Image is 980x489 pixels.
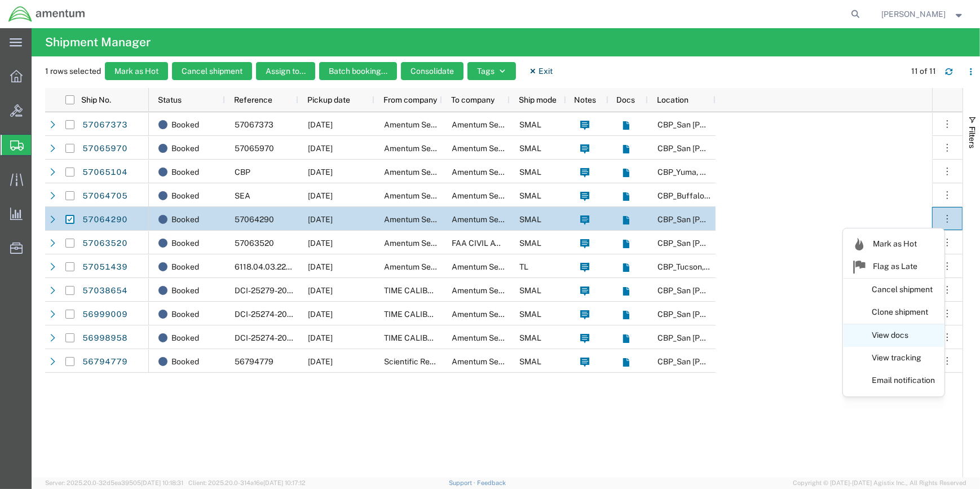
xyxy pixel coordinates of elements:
a: Mark as Hot [844,233,944,255]
span: CBP_San Angelo, TX_WSA [657,144,841,153]
a: Clone shipment [844,302,944,323]
span: CBP_San Angelo, TX_WSA [657,310,841,319]
span: 56794779 [235,357,273,366]
button: Cancel shipment [172,62,252,80]
span: Amentum Services, Inc [452,144,535,153]
span: Scientific Research Corporation (SRC) [384,357,521,366]
span: Booked [171,113,199,136]
span: Amentum Services, Inc. [452,357,536,366]
a: 57063520 [82,235,128,253]
span: Docs [617,95,635,104]
span: 10/01/2025 [308,333,333,342]
span: SMAL [519,191,541,200]
span: CBP [235,168,250,177]
span: Booked [171,350,199,373]
button: Mark as Hot [105,62,168,80]
div: 11 of 11 [911,65,936,77]
button: Assign to... [256,62,315,80]
span: TIME CALIBRATIONS [384,286,461,295]
span: CBP_San Angelo, TX_WSA [657,239,841,248]
span: Amentum Services, Inc. [452,310,536,319]
span: [DATE] 10:18:31 [141,479,183,486]
span: TIME CALIBRATIONS [384,310,461,319]
a: 56998958 [82,329,128,347]
span: Amentum Services, Inc [452,262,535,271]
span: Amentum Services, Inc [384,239,467,248]
span: Amentum Services, Inc. [452,286,536,295]
a: View docs [844,325,944,346]
span: Booked [171,231,199,255]
button: Tags [467,62,516,80]
a: 56794779 [82,353,128,371]
a: 57064290 [82,211,128,229]
span: Ship No. [81,95,111,104]
span: SMAL [519,333,541,342]
span: Status [158,95,182,104]
span: Server: 2025.20.0-32d5ea39505 [45,479,183,486]
span: Booked [171,279,199,302]
span: SMAL [519,286,541,295]
a: 56999009 [82,306,128,324]
button: Consolidate [401,62,463,80]
span: To company [451,95,495,104]
span: Amentum Services, Inc [384,262,467,271]
img: logo [8,6,86,23]
a: View tracking [844,348,944,368]
span: Donald Frederiksen [882,8,946,20]
a: 57067373 [82,116,128,134]
span: CBP_San Angelo, TX_WSA [657,120,841,129]
span: [DATE] 10:17:12 [263,479,306,486]
span: DCI-25274-201423 [235,310,305,319]
span: 10/08/2025 [308,120,333,129]
span: Booked [171,136,199,160]
span: DCI-25274-201422 [235,333,304,342]
span: Booked [171,302,199,326]
span: SMAL [519,357,541,366]
span: From company [383,95,437,104]
span: 10/06/2025 [308,286,333,295]
h4: Shipment Manager [45,28,151,56]
span: 10/08/2025 [308,239,333,248]
span: Client: 2025.20.0-314a16e [188,479,306,486]
a: Support [449,479,477,486]
span: Amentum Services, Inc [452,120,535,129]
span: CBP_Buffalo, NY_BUN [657,191,788,200]
span: 1 rows selected [45,65,101,77]
span: TL [519,262,528,271]
button: Batch booking... [319,62,397,80]
span: FAA CIVIL AVIATION REGISTRY [452,239,565,248]
span: 10/08/2025 [308,144,333,153]
span: SMAL [519,239,541,248]
span: Amentum Services, Inc [384,168,467,177]
span: Amentum Services, Inc [384,144,467,153]
span: CBP_Tucson, AZ_WTU [657,262,786,271]
span: CBP_San Angelo, TX_WSA [657,357,841,366]
span: Booked [171,255,199,279]
span: SEA [235,191,250,200]
span: Amentum Services, Inc [384,191,467,200]
a: 57065970 [82,140,128,158]
span: 10/08/2025 [308,262,333,271]
button: [PERSON_NAME] [881,7,965,21]
span: SMAL [519,310,541,319]
a: Cancel shipment [844,280,944,300]
span: Amentum Services, Inc [452,191,535,200]
span: 57065970 [235,144,274,153]
a: Flag as Late [844,255,944,278]
span: 10/01/2025 [308,310,333,319]
span: 09/11/2025 [308,357,333,366]
span: Amentum Services, Inc [452,215,535,224]
span: Amentum Services, Inc. [452,333,536,342]
button: Exit [520,62,562,80]
a: 57065104 [82,164,128,182]
span: 10/08/2025 [308,168,333,177]
span: TIME CALIBRATIONS [384,333,461,342]
span: 10/08/2025 [308,215,333,224]
span: 57063520 [235,239,274,248]
span: CBP_San Angelo, TX_WSA [657,333,841,342]
span: Booked [171,160,199,184]
span: 10/08/2025 [308,191,333,200]
span: Booked [171,326,199,350]
span: Ship mode [519,95,557,104]
span: 57067373 [235,120,273,129]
